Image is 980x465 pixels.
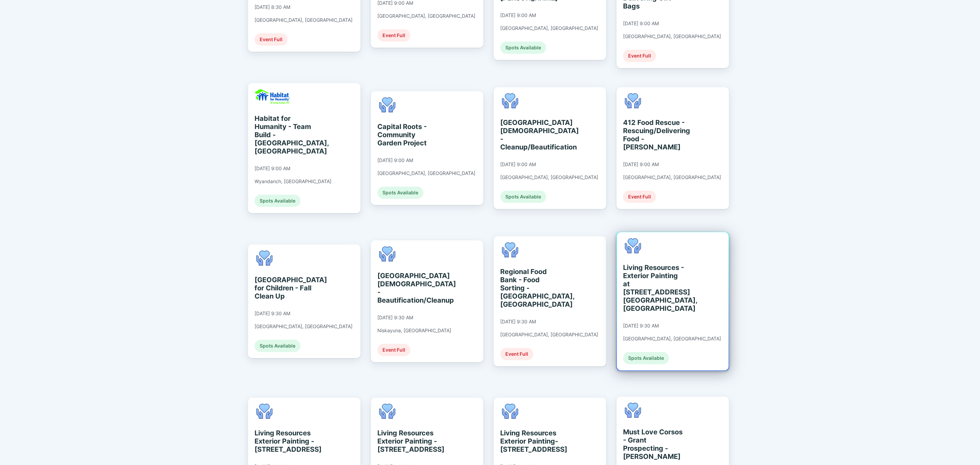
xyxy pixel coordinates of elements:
[255,340,300,352] div: Spots Available
[623,20,659,27] div: [DATE] 9:00 AM
[377,344,410,356] div: Event Full
[623,174,721,180] div: [GEOGRAPHIC_DATA], [GEOGRAPHIC_DATA]
[500,118,562,151] div: [GEOGRAPHIC_DATA][DEMOGRAPHIC_DATA] - Cleanup/Beautification
[623,33,721,39] div: [GEOGRAPHIC_DATA], [GEOGRAPHIC_DATA]
[500,174,598,180] div: [GEOGRAPHIC_DATA], [GEOGRAPHIC_DATA]
[500,319,536,325] div: [DATE] 9:30 AM
[377,327,451,334] div: Niskayuna, [GEOGRAPHIC_DATA]
[255,310,290,317] div: [DATE] 9:30 AM
[500,12,536,18] div: [DATE] 9:00 AM
[500,191,546,203] div: Spots Available
[377,13,475,19] div: [GEOGRAPHIC_DATA], [GEOGRAPHIC_DATA]
[255,195,300,207] div: Spots Available
[623,428,685,461] div: Must Love Corsos - Grant Prospecting - [PERSON_NAME]
[255,276,317,300] div: [GEOGRAPHIC_DATA] for Children - Fall Clean Up
[377,123,440,147] div: Capital Roots - Community Garden Project
[255,33,288,46] div: Event Full
[377,29,410,42] div: Event Full
[500,429,562,453] div: Living Resources Exterior Painting- [STREET_ADDRESS]
[623,352,669,364] div: Spots Available
[255,17,353,23] div: [GEOGRAPHIC_DATA], [GEOGRAPHIC_DATA]
[500,268,562,308] div: Regional Food Bank - Food Sorting - [GEOGRAPHIC_DATA], [GEOGRAPHIC_DATA]
[377,272,440,304] div: [GEOGRAPHIC_DATA][DEMOGRAPHIC_DATA] - Beautification/Cleanup
[377,170,475,176] div: [GEOGRAPHIC_DATA], [GEOGRAPHIC_DATA]
[255,165,290,172] div: [DATE] 9:00 AM
[255,178,331,185] div: Wyandanch, [GEOGRAPHIC_DATA]
[377,315,413,321] div: [DATE] 9:30 AM
[500,332,598,338] div: [GEOGRAPHIC_DATA], [GEOGRAPHIC_DATA]
[623,191,656,203] div: Event Full
[377,429,440,453] div: Living Resources Exterior Painting - [STREET_ADDRESS]
[255,323,353,330] div: [GEOGRAPHIC_DATA], [GEOGRAPHIC_DATA]
[623,50,656,62] div: Event Full
[500,348,533,360] div: Event Full
[377,157,413,163] div: [DATE] 9:00 AM
[255,4,290,10] div: [DATE] 8:30 AM
[255,114,317,155] div: Habitat for Humanity - Team Build - [GEOGRAPHIC_DATA], [GEOGRAPHIC_DATA]
[623,323,659,329] div: [DATE] 9:30 AM
[500,161,536,167] div: [DATE] 9:00 AM
[623,336,721,342] div: [GEOGRAPHIC_DATA], [GEOGRAPHIC_DATA]
[377,187,423,199] div: Spots Available
[623,118,685,151] div: 412 Food Rescue - Rescuing/Delivering Food - [PERSON_NAME]
[255,429,317,453] div: Living Resources Exterior Painting - [STREET_ADDRESS]
[500,25,598,31] div: [GEOGRAPHIC_DATA], [GEOGRAPHIC_DATA]
[623,161,659,167] div: [DATE] 9:00 AM
[500,42,546,54] div: Spots Available
[623,263,685,312] div: Living Resources - Exterior Painting at [STREET_ADDRESS] [GEOGRAPHIC_DATA], [GEOGRAPHIC_DATA]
